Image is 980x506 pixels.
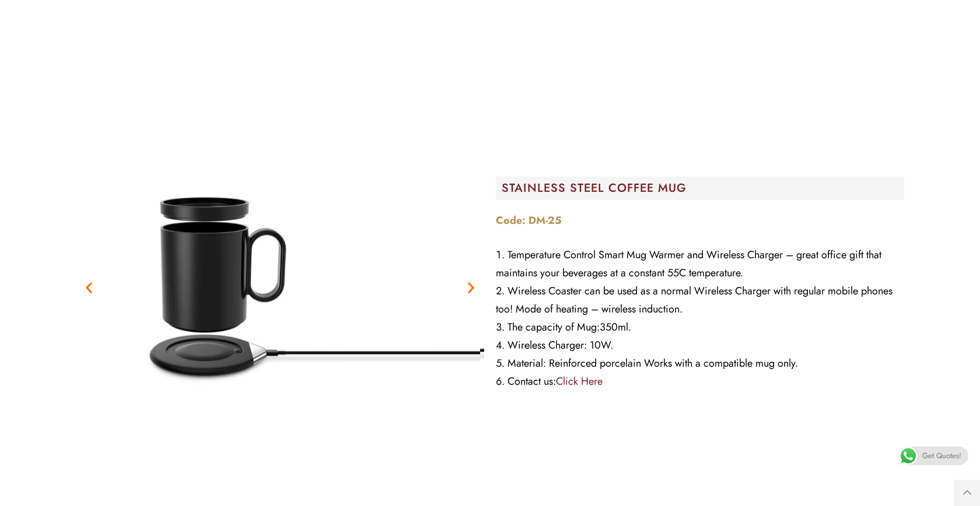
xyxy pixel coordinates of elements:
li: Wireless Charger: 10W. [496,336,904,354]
li: Material: Reinforced porcelain Works with a compatible mug only. [496,354,904,373]
div: Image Carousel [76,83,484,491]
h2: STAINLESS STEEL COFFEE MUG [502,182,904,194]
div: Previous slide [82,280,96,294]
a: Click Here [556,374,603,389]
img: dm-25-1 [76,83,484,491]
span: Get Quotes! [922,447,961,465]
li: Temperature Control Smart Mug Warmer and Wireless Charger – great office gift that maintains your... [496,246,904,282]
li: The capacity of Mug:350ml. [496,318,904,336]
li: Contact us: [496,373,904,391]
div: 2 / 2 [76,83,484,491]
strong: Code: DM-25 [496,213,562,228]
div: Next slide [464,280,478,294]
li: Wireless Coaster can be used as a normal Wireless Charger with regular mobile phones too! Mode of... [496,282,904,318]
